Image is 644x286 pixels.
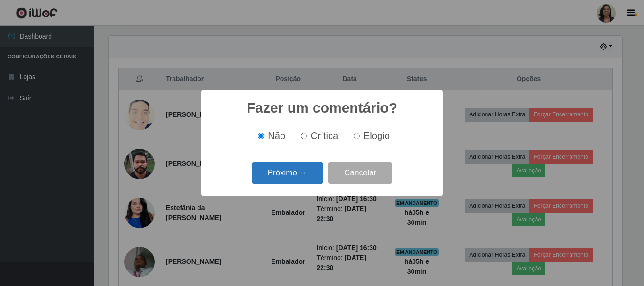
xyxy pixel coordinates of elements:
[268,131,285,141] span: Não
[301,133,307,139] input: Crítica
[363,131,390,141] span: Elogio
[252,162,323,184] button: Próximo →
[311,131,339,141] span: Crítica
[328,162,392,184] button: Cancelar
[247,99,397,116] h2: Fazer um comentário?
[354,133,360,139] input: Elogio
[258,133,264,139] input: Não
